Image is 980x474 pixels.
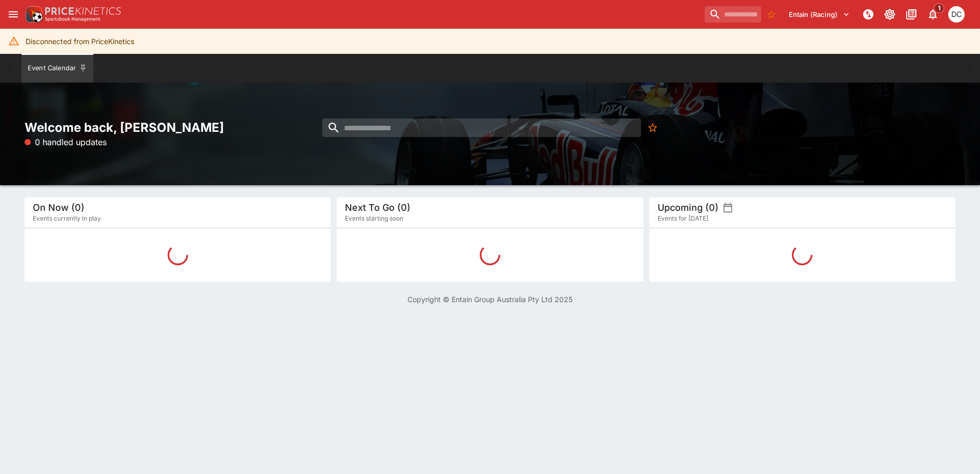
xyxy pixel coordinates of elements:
[658,202,719,213] h5: Upcoming (0)
[948,6,965,23] div: David Crockford
[658,213,708,224] span: Events for [DATE]
[783,6,856,23] button: Select Tenant
[924,5,942,24] button: Notifications
[644,118,662,137] button: No Bookmarks
[902,5,921,24] button: Documentation
[33,202,85,213] h5: On Now (0)
[25,136,107,148] p: 0 handled updates
[345,213,403,224] span: Events starting soon
[45,17,100,22] img: Sportsbook Management
[23,4,43,25] img: PriceKinetics Logo
[945,3,968,26] button: David Crockford
[33,213,101,224] span: Events currently in play
[22,54,93,83] button: Event Calendar
[26,32,134,51] div: Disconnected from PriceKinetics
[859,5,877,24] button: NOT Connected to PK
[45,7,121,15] img: PriceKinetics
[322,118,641,137] input: search
[345,202,411,213] h5: Next To Go (0)
[25,120,331,135] h2: Welcome back, [PERSON_NAME]
[934,3,945,13] span: 1
[4,5,23,24] button: open drawer
[723,203,733,213] button: settings
[763,6,780,23] button: No Bookmarks
[881,5,899,24] button: Toggle light/dark mode
[705,6,761,23] input: search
